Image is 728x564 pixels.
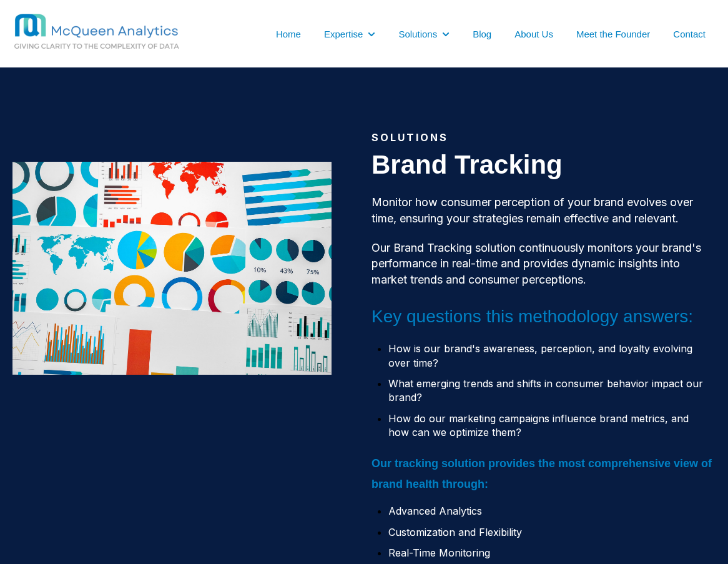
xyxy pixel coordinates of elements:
[371,131,448,144] strong: solutions
[12,162,332,375] img: close-up data
[576,27,650,41] a: Meet the Founder
[388,377,703,403] span: What emerging trends and shifts in consumer behavior impact our brand?
[673,27,706,41] a: Contact
[12,12,231,52] img: MCQ BG 1
[371,150,563,179] span: Brand Tracking
[388,547,490,559] span: Real-Time Monitoring
[398,27,437,41] a: Solutions
[388,412,689,438] span: How do our marketing campaigns influence brand metrics, and how can we optimize them?
[247,27,716,41] nav: Desktop navigation
[371,195,693,224] span: Monitor how consumer perception of your brand evolves over time, ensuring your strategies remain ...
[514,27,553,41] a: About Us
[371,457,712,490] span: Our tracking solution provides the most comprehensive view of brand health through:
[371,241,701,285] span: Our Brand Tracking solution continuously monitors your brand's performance in real-time and provi...
[473,27,491,41] a: Blog
[388,505,482,517] span: Advanced Analytics
[324,27,363,41] a: Expertise
[388,526,522,538] span: Customization and Flexibility
[371,307,693,326] span: Key questions this methodology answers:
[388,342,692,369] span: How is our brand's awareness, perception, and loyalty evolving over time?
[276,27,301,41] a: Home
